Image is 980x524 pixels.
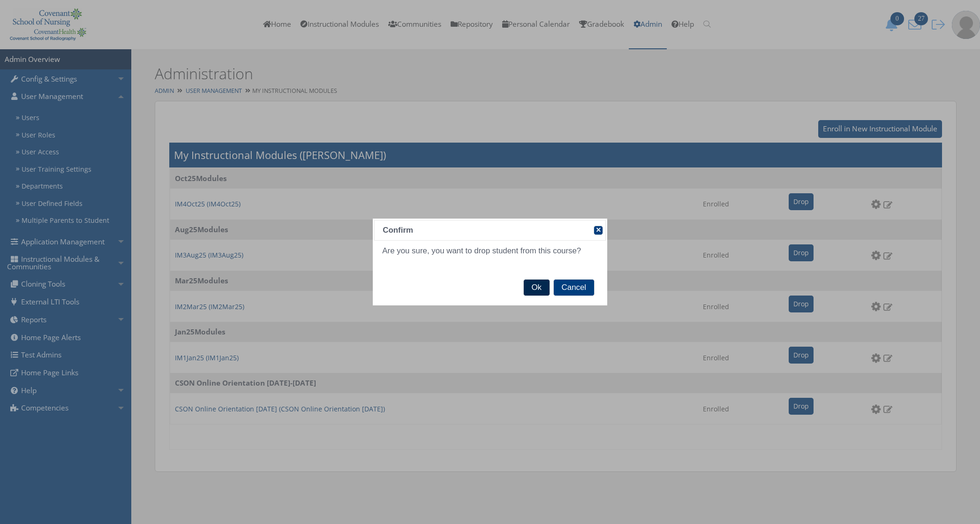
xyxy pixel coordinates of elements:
[553,279,595,296] button: Cancel
[523,279,550,296] button: Ok
[383,224,576,236] span: Confirm
[374,241,605,269] div: Are you sure, you want to drop student from this course?
[594,226,603,235] button: close
[593,209,603,214] div: close
[524,280,550,296] span: Ok
[595,227,602,243] span: close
